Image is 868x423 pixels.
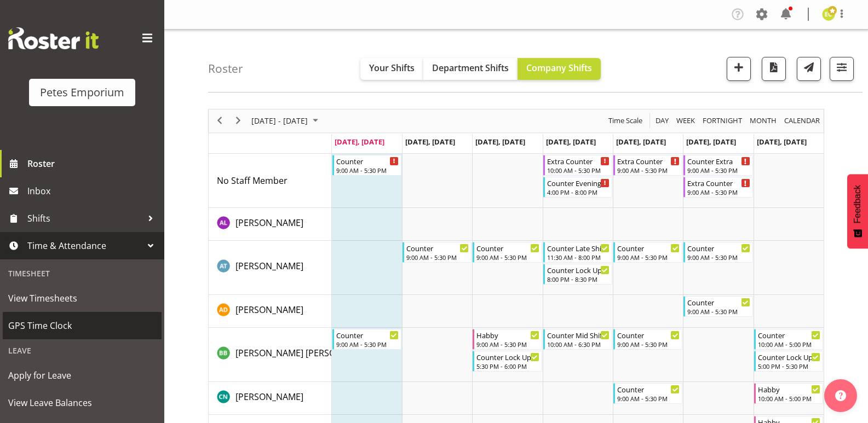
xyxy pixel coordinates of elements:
[797,57,821,81] button: Send a list of all shifts for the selected filtered period to all rostered employees.
[27,237,142,254] span: Time & Attendance
[835,390,846,401] img: help-xxl-2.png
[822,8,835,21] img: emma-croft7499.jpg
[40,84,124,101] div: Petes Emporium
[3,312,162,339] a: GPS Time Clock
[518,58,601,80] button: Company Shifts
[8,367,156,384] span: Apply for Leave
[830,57,854,81] button: Filter Shifts
[27,155,159,172] span: Roster
[27,183,159,199] span: Inbox
[3,389,162,416] a: View Leave Balances
[847,174,868,248] button: Feedback - Show survey
[762,57,786,81] button: Download a PDF of the roster according to the set date range.
[8,395,156,411] span: View Leave Balances
[8,290,156,306] span: View Timesheets
[3,339,162,362] div: Leave
[526,62,592,74] span: Company Shifts
[360,58,423,80] button: Your Shifts
[8,27,99,49] img: Rosterit website logo
[208,62,243,75] h4: Roster
[853,185,863,223] span: Feedback
[432,62,509,74] span: Department Shifts
[3,362,162,389] a: Apply for Leave
[423,58,518,80] button: Department Shifts
[8,317,156,334] span: GPS Time Clock
[727,57,751,81] button: Add a new shift
[27,210,142,227] span: Shifts
[3,262,162,285] div: Timesheet
[3,285,162,312] a: View Timesheets
[369,62,415,74] span: Your Shifts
